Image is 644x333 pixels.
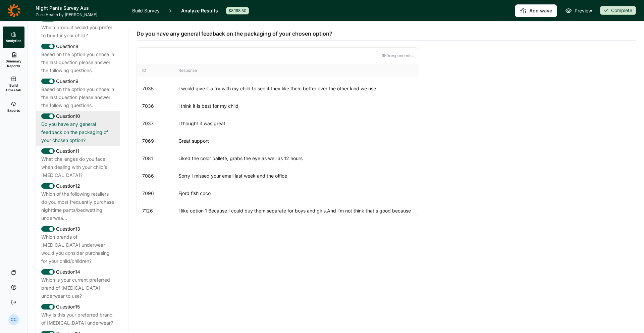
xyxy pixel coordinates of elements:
div: ID [142,68,176,73]
span: Preview [575,7,592,15]
div: Question 12 [41,182,114,190]
a: Preview [565,7,592,15]
div: I thought it was great [178,120,413,127]
div: 7037 [142,120,176,127]
div: Fjord fish coco [178,190,413,197]
div: Liked the color pallete, grabs the eye as well as 12 hours [178,155,413,162]
a: Exports [3,96,24,118]
div: i think it is best for my child [178,103,413,109]
div: 7035 [142,85,176,92]
div: I would give it a try with my child to see if they like them better over the other kind we use [178,85,413,92]
div: Response [178,68,413,73]
div: Question 13 [41,225,114,233]
div: $8,198.50 [226,7,249,14]
div: Complete [600,6,636,15]
div: Question 14 [41,268,114,276]
button: Add wave [515,4,557,17]
div: 7081 [142,155,176,162]
a: Build Crosstab [3,72,24,96]
div: Great support [178,138,413,144]
span: Analytics [6,38,21,43]
div: Question 9 [41,77,114,85]
div: Do you have any general feedback on the packaging of your chosen option? [41,120,114,144]
div: Based on the option you chose in the last question please answer the following questions. [41,50,114,75]
a: Analytics [3,27,24,48]
div: Question 11 [41,147,114,155]
h1: Night Pants Survey Aus [36,4,124,12]
div: Why is this your preferred brand of [MEDICAL_DATA] underwear? [41,311,114,327]
div: 7086 [142,173,176,179]
div: 7096 [142,190,176,197]
div: Which is your current preferred brand of [MEDICAL_DATA] underwear to use? [41,276,114,300]
span: Build Crosstab [5,83,22,92]
div: 7036 [142,103,176,109]
div: Which product would you prefer to buy for your child? [41,23,114,40]
div: 7126 [142,207,176,214]
span: Summary Reports [5,59,22,68]
span: Zuru Health by [PERSON_NAME] [36,12,124,17]
div: Question 8 [41,42,114,50]
div: Which of the following retailers do you most frequently purchase nighttime pants/bedwetting under... [41,190,114,222]
p: 950 respondent s [142,53,413,58]
div: CC [8,314,19,325]
div: Question 10 [41,112,114,120]
div: Sorry I missed your email last week and the office [178,173,413,179]
div: Which brands of [MEDICAL_DATA] underwear would you consider purchasing for your child/children? [41,233,114,265]
span: Do you have any general feedback on the packaging of your chosen option? [137,30,332,38]
div: What challenges do you face when dealing with your child’s [MEDICAL_DATA]? [41,155,114,179]
div: I like option 1 Because I could buy them separate for boys and girls.And i'm not think that's goo... [178,207,413,214]
div: Based on the option you chose in the last question please answer the following questions. [41,85,114,109]
button: Complete [600,6,636,15]
div: 7069 [142,138,176,144]
a: Summary Reports [3,48,24,72]
span: Exports [7,108,20,113]
div: Question 15 [41,303,114,311]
